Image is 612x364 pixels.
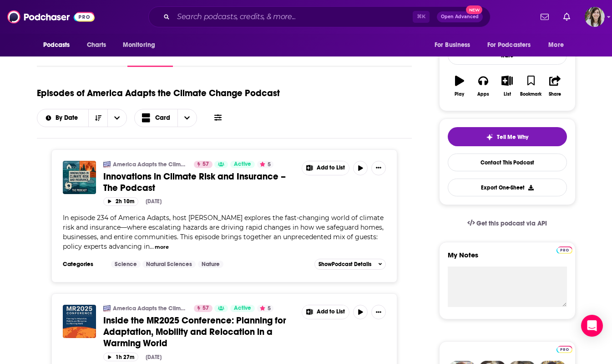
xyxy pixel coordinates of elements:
[150,242,154,251] span: ...
[225,46,261,67] a: Credits10
[155,243,169,251] button: more
[497,133,528,141] span: Tell Me Why
[466,5,482,14] span: New
[103,171,295,194] a: Innovations in Climate Risk and Insurance – The Podcast
[37,46,57,67] a: About
[585,7,605,27] span: Logged in as devinandrade
[448,251,567,267] label: My Notes
[186,46,212,67] a: Reviews
[317,308,345,315] span: Add to List
[302,161,349,175] button: Show More Button
[273,46,299,67] a: Lists17
[486,133,493,141] img: tell me why sparkle
[63,305,96,338] img: Inside the MR2025 Conference: Planning for Adaptation, Mobility and Relocation in a Warming World
[111,261,141,268] a: Science
[556,346,572,353] img: Podchaser Pro
[581,315,603,337] div: Open Intercom Messenger
[487,39,531,51] span: For Podcasters
[202,304,209,313] span: 57
[302,305,349,319] button: Show More Button
[202,160,209,169] span: 57
[63,161,96,194] img: Innovations in Climate Risk and Insurance – The Podcast
[127,46,172,67] a: Episodes236
[194,305,212,312] a: 57
[234,304,251,313] span: Active
[103,353,138,361] button: 1h 27m
[155,115,170,121] span: Card
[476,220,547,227] span: Get this podcast via API
[560,9,574,25] a: Show notifications dropdown
[448,70,471,103] button: Play
[437,11,483,22] button: Open AdvancedNew
[460,212,555,235] a: Get this podcast via API
[146,198,162,205] div: [DATE]
[428,36,482,54] button: open menu
[312,46,333,67] a: Merch
[70,46,115,67] a: InsightsPodchaser Pro
[123,39,155,51] span: Monitoring
[537,9,552,25] a: Show notifications dropdown
[413,11,430,23] span: ⌘ K
[556,344,572,353] a: Pro website
[113,161,188,168] a: America Adapts the Climate Change Podcast
[113,305,188,312] a: America Adapts the Climate Change Podcast
[481,36,544,54] button: open menu
[148,6,491,27] div: Search podcasts, credits, & more...
[519,70,543,103] button: Bookmark
[56,115,81,121] span: By Date
[549,92,561,97] div: Share
[7,8,95,26] img: Podchaser - Follow, Share and Rate Podcasts
[37,109,127,127] h2: Choose List sort
[88,109,107,127] button: Sort Direction
[37,87,280,99] h1: Episodes of America Adapts the Climate Change Podcast
[43,39,70,51] span: Podcasts
[103,315,295,349] a: Inside the MR2025 Conference: Planning for Adaptation, Mobility and Relocation in a Warming World
[448,154,567,171] a: Contact This Podcast
[198,261,223,268] a: Nature
[477,92,489,97] div: Apps
[103,305,111,312] a: America Adapts the Climate Change Podcast
[585,7,605,27] button: Show profile menu
[435,39,470,51] span: For Business
[471,70,495,103] button: Apps
[116,36,167,54] button: open menu
[542,36,575,54] button: open menu
[103,161,111,168] img: America Adapts the Climate Change Podcast
[134,109,197,127] button: Choose View
[87,39,106,51] span: Charts
[146,354,162,360] div: [DATE]
[448,179,567,196] button: Export One-Sheet
[371,161,386,175] button: Show More Button
[37,36,82,54] button: open menu
[230,305,255,312] a: Active
[520,92,541,97] div: Bookmark
[548,39,564,51] span: More
[556,246,572,254] img: Podchaser Pro
[103,315,286,349] span: Inside the MR2025 Conference: Planning for Adaptation, Mobility and Relocation in a Warming World
[448,127,567,146] button: tell me why sparkleTell Me Why
[63,261,104,268] h3: Categories
[455,92,464,97] div: Play
[103,171,286,194] span: Innovations in Climate Risk and Insurance – The Podcast
[257,161,273,168] button: 5
[504,92,511,97] div: List
[194,161,212,168] a: 57
[441,15,479,19] span: Open Advanced
[314,259,386,270] button: ShowPodcast Details
[371,305,386,319] button: Show More Button
[585,7,605,27] img: User Profile
[319,261,371,267] span: Show Podcast Details
[495,70,519,103] button: List
[317,164,345,171] span: Add to List
[345,46,368,67] a: Similar
[142,261,196,268] a: Natural Sciences
[556,245,572,254] a: Pro website
[173,10,413,24] input: Search podcasts, credits, & more...
[234,160,251,169] span: Active
[81,36,112,54] a: Charts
